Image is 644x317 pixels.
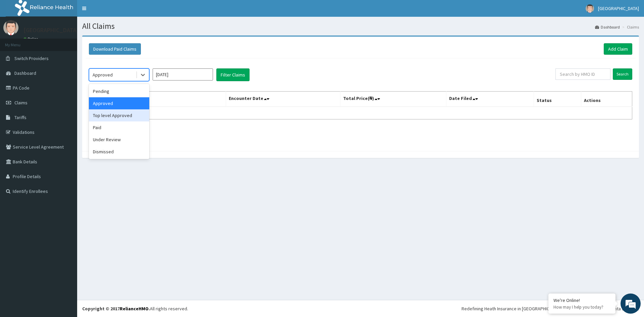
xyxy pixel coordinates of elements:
span: Tariffs [14,114,26,120]
div: We're Online! [553,297,610,303]
div: Minimize live chat window [110,3,126,19]
a: Online [23,37,40,41]
input: Search by HMO ID [555,68,610,80]
h1: All Claims [82,22,639,31]
button: Download Paid Claims [89,43,141,55]
th: Date Filed [446,92,534,107]
div: Under Review [89,134,149,146]
img: User Image [3,20,18,35]
span: [GEOGRAPHIC_DATA] [598,5,639,11]
div: Paid [89,121,149,134]
span: Switch Providers [14,55,49,61]
a: Add Claim [604,43,632,55]
th: Encounter Date [226,92,340,107]
div: Chat with us now [35,38,113,46]
div: Pending [89,85,149,97]
input: Search [613,68,632,80]
th: Total Price(₦) [340,92,446,107]
li: Claims [621,24,639,30]
a: Dashboard [595,24,620,30]
span: Claims [14,100,28,106]
textarea: Type your message and hit 'Enter' [3,183,128,207]
div: Redefining Heath Insurance in [GEOGRAPHIC_DATA] using Telemedicine and Data Science! [462,305,639,312]
footer: All rights reserved. [77,300,644,317]
p: How may I help you today? [553,304,610,310]
span: We're online! [39,85,93,152]
th: Name [89,92,226,107]
div: Top level Approved [89,109,149,121]
p: [GEOGRAPHIC_DATA] [23,27,79,33]
span: Dashboard [14,70,36,76]
div: Approved [89,97,149,109]
div: Approved [93,71,113,78]
button: Filter Claims [216,68,250,81]
th: Actions [581,92,632,107]
strong: Copyright © 2017 . [82,306,150,312]
th: Status [534,92,581,107]
input: Select Month and Year [153,68,213,81]
a: RelianceHMO [120,306,149,312]
img: d_794563401_company_1708531726252_794563401 [12,34,27,50]
img: User Image [586,4,594,13]
div: Dismissed [89,146,149,158]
